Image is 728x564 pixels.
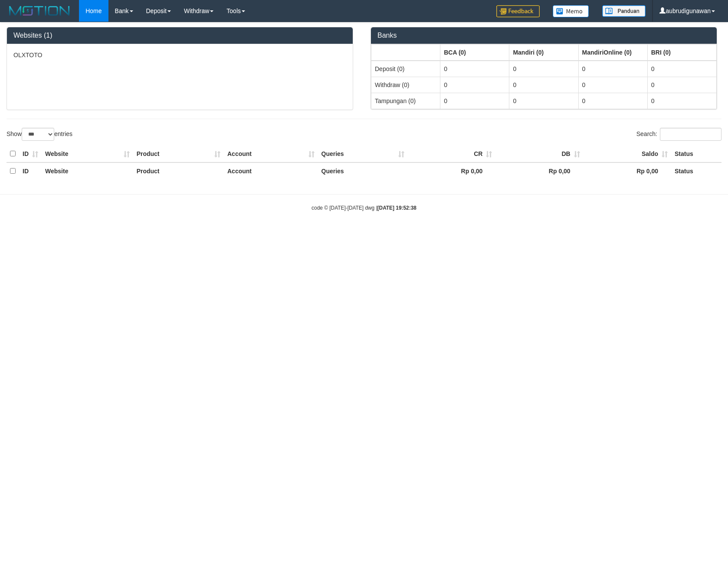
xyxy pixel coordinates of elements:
[377,32,710,39] h3: Banks
[578,44,647,61] th: Group: activate to sort column ascending
[440,77,509,93] td: 0
[509,93,578,109] td: 0
[647,44,716,61] th: Group: activate to sort column ascending
[440,61,509,77] td: 0
[660,128,721,141] input: Search:
[22,128,54,141] select: Showentries
[584,162,671,179] th: Rp 0,00
[371,93,440,109] td: Tampungan (0)
[312,205,416,211] small: code © [DATE]-[DATE] dwg |
[495,146,583,162] th: DB
[371,77,440,93] td: Withdraw (0)
[7,128,72,141] label: Show entries
[553,5,589,17] img: Button%20Memo.svg
[19,146,42,162] th: ID
[671,162,721,179] th: Status
[19,162,42,179] th: ID
[440,93,509,109] td: 0
[318,162,408,179] th: Queries
[377,205,416,211] strong: [DATE] 19:52:38
[440,44,509,61] th: Group: activate to sort column ascending
[371,61,440,77] td: Deposit (0)
[133,146,224,162] th: Product
[495,162,583,179] th: Rp 0,00
[602,5,646,17] img: panduan.png
[578,77,647,93] td: 0
[509,77,578,93] td: 0
[371,44,440,61] th: Group: activate to sort column ascending
[584,146,671,162] th: Saldo
[671,146,721,162] th: Status
[647,61,716,77] td: 0
[42,146,133,162] th: Website
[42,162,133,179] th: Website
[224,146,318,162] th: Account
[647,77,716,93] td: 0
[496,5,540,17] img: Feedback.jpg
[509,44,578,61] th: Group: activate to sort column ascending
[578,61,647,77] td: 0
[647,93,716,109] td: 0
[13,32,346,39] h3: Websites (1)
[7,4,72,17] img: MOTION_logo.png
[636,128,721,141] label: Search:
[224,162,318,179] th: Account
[318,146,408,162] th: Queries
[133,162,224,179] th: Product
[578,93,647,109] td: 0
[13,51,346,59] p: OLXTOTO
[408,146,495,162] th: CR
[408,162,495,179] th: Rp 0,00
[509,61,578,77] td: 0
